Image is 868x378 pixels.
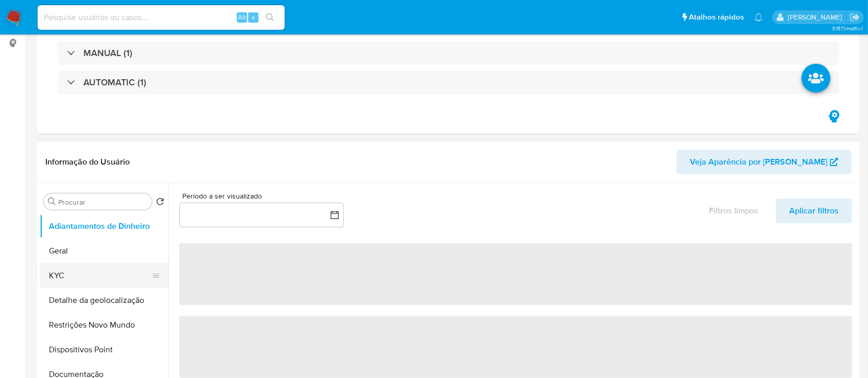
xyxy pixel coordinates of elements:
[38,11,285,24] input: Pesquise usuários ou casos...
[40,288,168,313] button: Detalhe da geolocalização
[259,10,281,25] button: search-icon
[238,12,246,22] span: Alt
[252,12,255,22] span: s
[83,77,146,88] h3: AUTOMATIC (1)
[83,47,132,59] h3: MANUAL (1)
[156,197,164,209] button: Retornar ao pedido padrão
[676,150,852,174] button: Veja Aparência por [PERSON_NAME]
[45,157,130,167] h1: Informação do Usuário
[58,41,839,65] div: MANUAL (1)
[40,263,160,288] button: KYC
[849,12,860,23] a: Sair
[690,150,827,174] span: Veja Aparência por [PERSON_NAME]
[832,24,863,32] span: 3.157.1-hotfix-1
[754,13,763,22] a: Notificações
[40,337,168,362] button: Dispositivos Point
[689,12,744,23] span: Atalhos rápidos
[788,12,846,22] p: carlos.guerra@mercadopago.com.br
[48,197,56,206] button: Procurar
[40,214,168,239] button: Adiantamentos de Dinheiro
[40,313,168,337] button: Restrições Novo Mundo
[40,239,168,263] button: Geral
[58,70,839,94] div: AUTOMATIC (1)
[58,197,148,207] input: Procurar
